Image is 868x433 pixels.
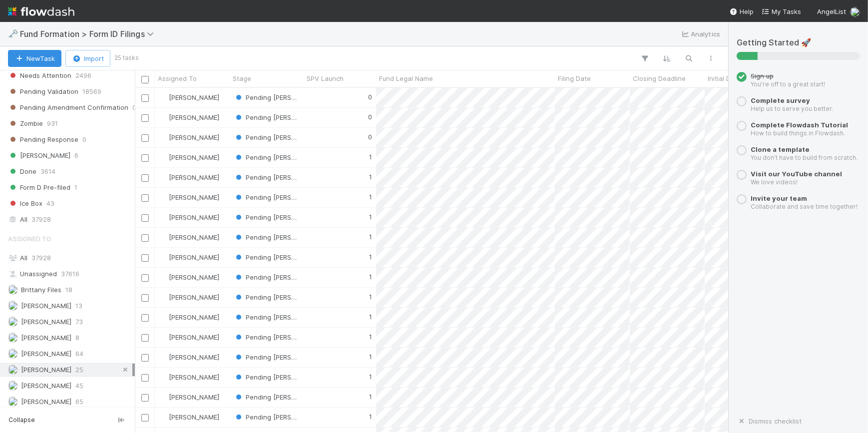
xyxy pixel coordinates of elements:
[169,353,219,361] span: [PERSON_NAME]
[751,96,810,104] a: Complete survey
[159,233,167,241] img: avatar_7d33b4c2-6dd7-4bf3-9761-6f087fa0f5c6.png
[737,417,802,425] a: Dismiss checklist
[159,332,219,342] div: [PERSON_NAME]
[159,393,167,401] img: avatar_7d33b4c2-6dd7-4bf3-9761-6f087fa0f5c6.png
[169,93,219,101] span: [PERSON_NAME]
[74,181,77,194] span: 1
[369,152,372,162] div: 1
[8,365,18,375] img: avatar_7d33b4c2-6dd7-4bf3-9761-6f087fa0f5c6.png
[141,234,149,242] input: Toggle Row Selected
[751,203,858,210] small: Collaborate and save time together!
[46,197,54,210] span: 43
[75,364,83,376] span: 25
[169,213,219,221] span: [PERSON_NAME]
[369,332,372,342] div: 1
[234,153,346,161] span: Pending [PERSON_NAME] Codes
[234,352,299,362] div: Pending [PERSON_NAME] Codes
[751,170,842,178] span: Visit our YouTube channel
[737,38,860,48] h5: Getting Started 🚀
[159,312,219,322] div: [PERSON_NAME]
[234,192,299,202] div: Pending [PERSON_NAME] Codes
[8,268,132,280] div: Unassigned
[169,293,219,301] span: [PERSON_NAME]
[169,313,219,321] span: [PERSON_NAME]
[8,416,35,425] span: Collapse
[75,69,91,82] span: 2496
[369,312,372,322] div: 1
[141,174,149,182] input: Toggle Row Selected
[751,80,825,88] small: You’re off to a great start!
[751,105,833,112] small: Help us to serve you better.
[159,352,219,362] div: [PERSON_NAME]
[141,374,149,382] input: Toggle Row Selected
[159,412,219,422] div: [PERSON_NAME]
[234,212,299,222] div: Pending [PERSON_NAME] Codes
[751,194,807,202] span: Invite your team
[234,152,299,162] div: Pending [PERSON_NAME] Codes
[8,69,71,82] span: Needs Attention
[368,92,372,102] div: 0
[141,414,149,422] input: Toggle Row Selected
[141,254,149,262] input: Toggle Row Selected
[169,393,219,401] span: [PERSON_NAME]
[141,214,149,222] input: Toggle Row Selected
[369,412,372,422] div: 1
[369,352,372,362] div: 1
[369,172,372,182] div: 1
[558,73,591,83] span: Filing Date
[20,29,159,39] span: Fund Formation > Form ID Filings
[8,252,132,264] div: All
[159,333,167,341] img: avatar_7d33b4c2-6dd7-4bf3-9761-6f087fa0f5c6.png
[114,53,139,62] small: 25 tasks
[159,192,219,202] div: [PERSON_NAME]
[234,392,299,402] div: Pending [PERSON_NAME] Codes
[159,132,219,142] div: [PERSON_NAME]
[159,213,167,221] img: avatar_7d33b4c2-6dd7-4bf3-9761-6f087fa0f5c6.png
[379,73,433,83] span: Fund Legal Name
[75,396,83,408] span: 65
[730,6,754,16] div: Help
[234,253,346,261] span: Pending [PERSON_NAME] Codes
[8,197,42,210] span: Ice Box
[75,300,82,312] span: 13
[8,213,132,226] div: All
[234,113,346,121] span: Pending [PERSON_NAME] Codes
[169,133,219,141] span: [PERSON_NAME]
[751,121,848,129] span: Complete Flowdash Tutorial
[169,253,219,261] span: [PERSON_NAME]
[159,292,219,302] div: [PERSON_NAME]
[159,113,167,121] img: avatar_7d33b4c2-6dd7-4bf3-9761-6f087fa0f5c6.png
[159,372,219,382] div: [PERSON_NAME]
[850,7,860,17] img: avatar_7d33b4c2-6dd7-4bf3-9761-6f087fa0f5c6.png
[159,272,219,282] div: [PERSON_NAME]
[234,133,346,141] span: Pending [PERSON_NAME] Codes
[141,354,149,362] input: Toggle Row Selected
[159,173,167,181] img: avatar_7d33b4c2-6dd7-4bf3-9761-6f087fa0f5c6.png
[234,333,346,341] span: Pending [PERSON_NAME] Codes
[141,314,149,322] input: Toggle Row Selected
[141,274,149,282] input: Toggle Row Selected
[132,101,136,114] span: 0
[8,229,51,249] span: Assigned To
[369,272,372,282] div: 1
[234,393,346,401] span: Pending [PERSON_NAME] Codes
[234,413,346,421] span: Pending [PERSON_NAME] Codes
[234,213,346,221] span: Pending [PERSON_NAME] Codes
[708,73,736,83] span: Initial DRI
[21,318,71,326] span: [PERSON_NAME]
[75,348,83,360] span: 64
[234,313,346,321] span: Pending [PERSON_NAME] Codes
[75,316,83,328] span: 73
[8,149,70,162] span: [PERSON_NAME]
[21,382,71,390] span: [PERSON_NAME]
[633,73,686,83] span: Closing Deadline
[8,133,78,146] span: Pending Response
[234,372,299,382] div: Pending [PERSON_NAME] Codes
[159,133,167,141] img: avatar_7d33b4c2-6dd7-4bf3-9761-6f087fa0f5c6.png
[8,333,18,343] img: avatar_1a1d5361-16dd-4910-a949-020dcd9f55a3.png
[369,292,372,302] div: 1
[159,193,167,201] img: avatar_7d33b4c2-6dd7-4bf3-9761-6f087fa0f5c6.png
[234,112,299,122] div: Pending [PERSON_NAME] Codes
[21,302,71,310] span: [PERSON_NAME]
